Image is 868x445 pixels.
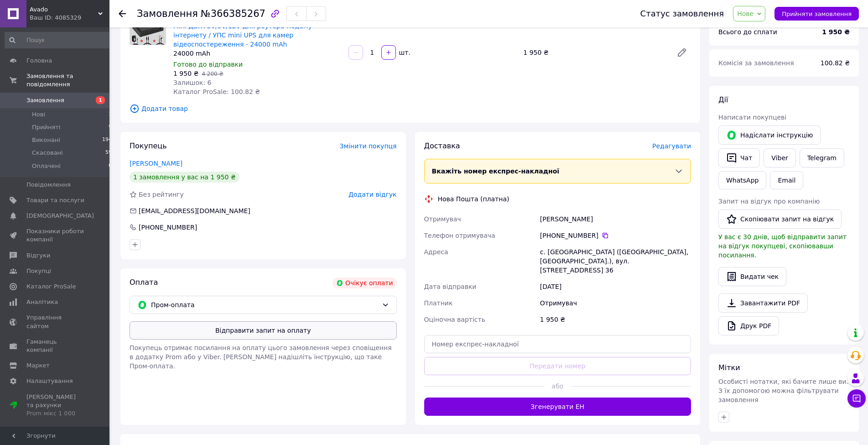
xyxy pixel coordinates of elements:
a: Друк PDF [718,316,779,335]
span: 1 [109,110,112,119]
div: 1 950 ₴ [520,46,669,59]
span: Оплачені [32,162,61,170]
div: [PHONE_NUMBER] [540,231,691,240]
span: У вас є 30 днів, щоб відправити запит на відгук покупцеві, скопіювавши посилання. [718,233,847,259]
div: Повернутися назад [119,9,126,18]
span: Вкажіть номер експрес-накладної [432,168,560,175]
span: Адреса [424,248,448,256]
span: Управління сайтом [26,314,84,330]
div: шт. [397,48,411,57]
div: Статус замовлення [640,9,724,18]
span: Змінити покупця [340,142,397,150]
span: Залишок: 6 [173,79,212,86]
button: Відправити запит на оплату [130,321,397,340]
span: Каталог ProSale [26,283,76,291]
span: Покупець [130,141,167,150]
a: Міні ДБЖ 5V/9V/12V для роутера модему інтернету / УПС mini UPS для камер відеоспостереження - 240... [173,22,312,48]
span: Телефон отримувача [424,232,495,239]
span: 194 [102,136,112,144]
div: [PERSON_NAME] [538,211,693,227]
div: с. [GEOGRAPHIC_DATA] ([GEOGRAPHIC_DATA], [GEOGRAPHIC_DATA].), вул. [STREET_ADDRESS] 36 [538,244,693,278]
span: Каталог ProSale: 100.82 ₴ [173,88,260,95]
a: WhatsApp [718,171,766,189]
span: Замовлення [137,8,198,19]
span: 0 [109,162,112,170]
span: Написати покупцеві [718,114,786,121]
span: 100.82 ₴ [821,59,850,67]
button: Прийняти замовлення [774,7,859,21]
span: Аналітика [26,298,58,306]
div: [DATE] [538,278,693,295]
div: Ваш ID: 4085329 [30,14,109,22]
span: Повідомлення [26,181,71,189]
button: Скопіювати запит на відгук [718,209,842,229]
span: [PERSON_NAME] та рахунки [26,393,84,418]
span: Платник [424,299,453,307]
span: Замовлення та повідомлення [26,72,109,89]
span: Без рейтингу [139,191,184,198]
span: Готово до відправки [173,61,243,68]
span: Показники роботи компанії [26,227,84,244]
div: [PHONE_NUMBER] [138,223,198,232]
span: 1 [96,96,105,104]
b: 1 950 ₴ [822,28,850,36]
span: Avado [30,5,98,14]
div: Prom мікс 1 000 [26,409,84,418]
a: Редагувати [673,43,691,62]
div: 24000 mAh [173,49,341,58]
span: Гаманець компанії [26,338,84,354]
span: 4 200 ₴ [202,71,223,77]
span: Запит на відгук про компанію [718,198,820,205]
span: Мітки [718,363,740,372]
button: Видати чек [718,267,786,286]
span: Замовлення [26,96,64,105]
span: Особисті нотатки, які бачите лише ви. З їх допомогою можна фільтрувати замовлення [718,378,848,403]
button: Чат [718,148,760,168]
span: [EMAIL_ADDRESS][DOMAIN_NAME] [139,207,250,215]
span: або [544,382,571,391]
span: Комісія за замовлення [718,59,794,67]
span: 1 950 ₴ [173,70,198,77]
button: Згенерувати ЕН [424,398,691,416]
span: Налаштування [26,377,73,385]
span: Товари та послуги [26,196,84,204]
span: Додати відгук [348,191,396,198]
span: Редагувати [652,142,691,150]
button: Чат з покупцем [847,389,866,408]
span: Дата відправки [424,283,477,290]
span: 9 [109,123,112,131]
span: №366385267 [201,8,265,19]
span: Головна [26,57,52,65]
div: Очікує оплати [333,277,397,288]
span: Пром-оплата [151,300,378,310]
span: Відгуки [26,251,50,260]
span: Доставка [424,141,460,150]
span: Виконані [32,136,60,144]
input: Пошук [5,32,113,48]
span: Скасовані [32,149,63,157]
span: Дії [718,95,728,104]
a: Viber [764,148,795,168]
span: Покупці [26,267,51,275]
span: Прийняти замовлення [782,10,852,17]
div: 1 замовлення у вас на 1 950 ₴ [130,172,239,183]
span: Нове [737,10,754,17]
div: Нова Пошта (платна) [436,194,512,204]
span: Маркет [26,361,50,370]
span: Покупець отримає посилання на оплату цього замовлення через сповіщення в додатку Prom або у Viber... [130,344,392,370]
span: Всього до сплати [718,28,777,36]
div: 1 950 ₴ [538,311,693,328]
span: Отримувач [424,215,461,223]
span: Нові [32,110,45,119]
span: Прийняті [32,123,60,131]
div: Отримувач [538,295,693,311]
a: Telegram [800,148,844,168]
input: Номер експрес-накладної [424,335,691,353]
a: [PERSON_NAME] [130,160,182,167]
span: Оплата [130,278,158,287]
span: Оціночна вартість [424,316,485,323]
a: Завантажити PDF [718,293,808,313]
span: [DEMOGRAPHIC_DATA] [26,212,94,220]
span: Додати товар [130,104,691,114]
button: Надіслати інструкцію [718,126,821,145]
